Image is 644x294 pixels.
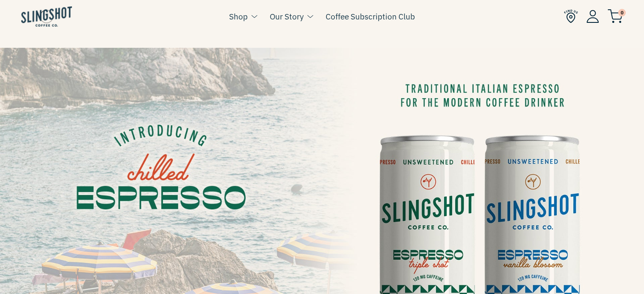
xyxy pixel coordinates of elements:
a: 0 [608,11,623,21]
img: Account [586,10,599,23]
a: Our Story [270,10,304,23]
img: cart [608,9,623,23]
img: Find Us [564,9,578,23]
a: Shop [229,10,248,23]
a: Coffee Subscription Club [326,10,415,23]
span: 0 [618,9,626,16]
